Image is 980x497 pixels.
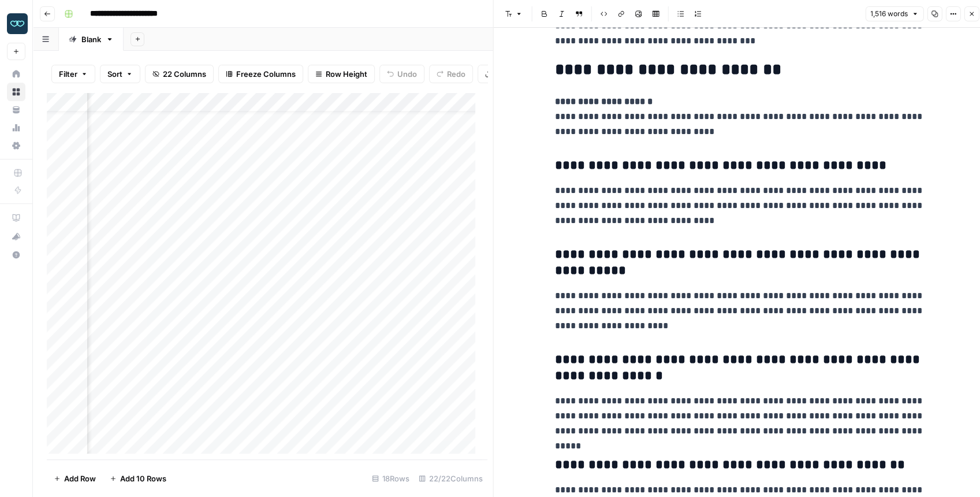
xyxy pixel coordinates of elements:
[7,246,25,264] button: Help + Support
[145,65,214,83] button: 22 Columns
[51,65,95,83] button: Filter
[81,34,101,45] div: Blank
[100,65,140,83] button: Sort
[120,473,166,484] span: Add 10 Rows
[397,68,417,80] span: Undo
[7,209,25,227] a: AirOps Academy
[163,68,206,80] span: 22 Columns
[367,469,414,488] div: 18 Rows
[236,68,296,80] span: Freeze Columns
[7,118,25,137] a: Usage
[865,6,923,21] button: 1,516 words
[59,68,77,80] span: Filter
[7,65,25,83] a: Home
[7,83,25,101] a: Browse
[7,227,25,246] button: What's new?
[447,68,465,80] span: Redo
[7,136,25,155] a: Settings
[107,68,122,80] span: Sort
[870,9,908,19] span: 1,516 words
[414,469,487,488] div: 22/22 Columns
[7,9,25,38] button: Workspace: Zola Inc
[59,28,124,51] a: Blank
[64,473,96,484] span: Add Row
[7,101,25,119] a: Your Data
[218,65,303,83] button: Freeze Columns
[429,65,473,83] button: Redo
[379,65,424,83] button: Undo
[308,65,375,83] button: Row Height
[326,68,367,80] span: Row Height
[47,469,103,488] button: Add Row
[8,228,25,245] div: What's new?
[103,469,173,488] button: Add 10 Rows
[7,13,28,34] img: Zola Inc Logo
